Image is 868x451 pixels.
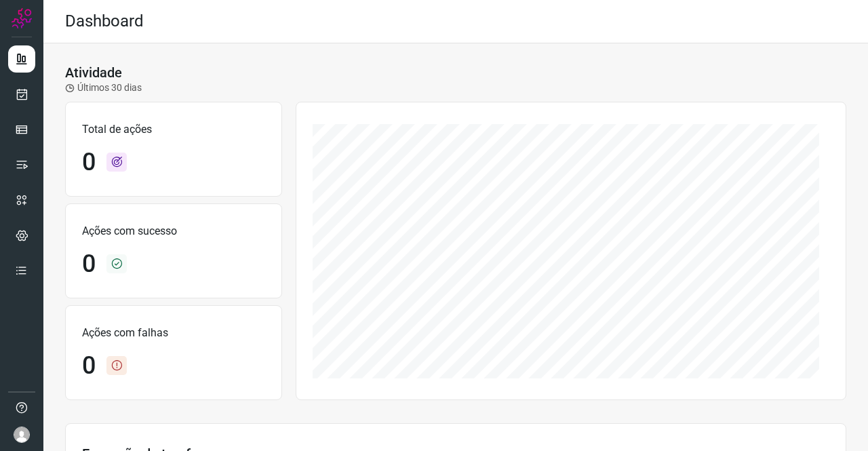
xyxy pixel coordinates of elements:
p: Total de ações [82,121,265,138]
h1: 0 [82,148,96,177]
p: Ações com falhas [82,325,265,341]
p: Ações com sucesso [82,223,265,239]
h3: Atividade [65,64,122,81]
img: avatar-user-boy.jpg [14,427,30,443]
img: Logo [12,8,32,28]
h1: 0 [82,351,96,380]
h1: 0 [82,250,96,279]
p: Últimos 30 dias [65,81,142,95]
h2: Dashboard [65,12,144,31]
